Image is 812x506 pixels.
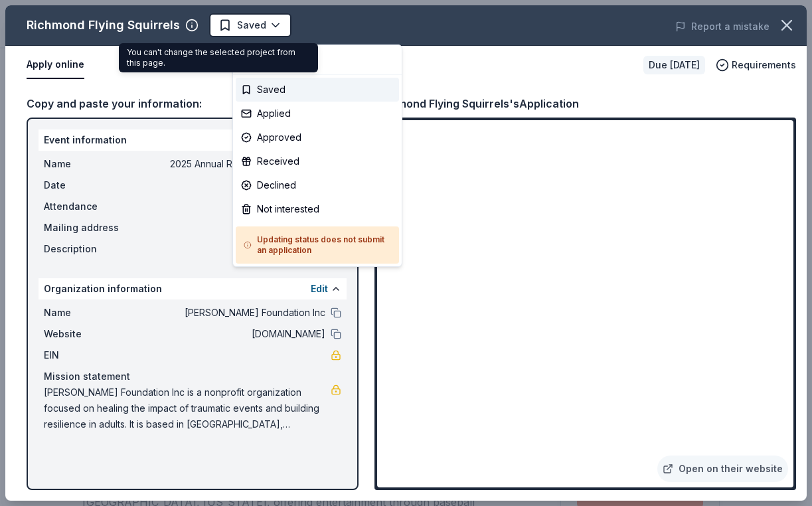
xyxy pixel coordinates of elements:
div: Not interested [236,197,399,221]
div: Update status... [236,48,399,72]
div: Approved [236,126,399,149]
div: Applied [236,102,399,126]
div: Saved [236,78,399,102]
span: 2025 Annual Resilience Celebration [157,16,263,32]
div: Received [236,149,399,173]
div: Declined [236,173,399,197]
h5: Updating status does not submit an application [244,234,391,256]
